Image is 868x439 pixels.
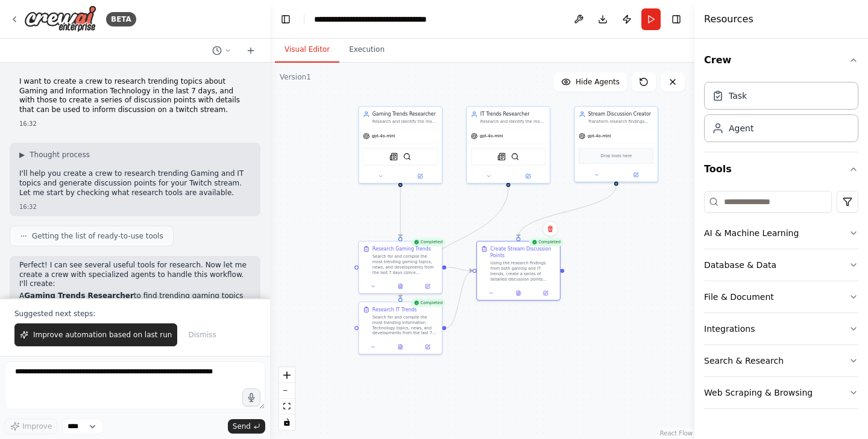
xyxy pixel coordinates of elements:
[704,227,799,239] div: AI & Machine Learning
[729,90,747,102] div: Task
[242,388,260,406] button: Click to speak your automation idea
[554,72,627,92] button: Hide Agents
[704,249,858,281] button: Database & Data
[704,313,858,344] button: Integrations
[491,246,556,259] div: Create Stream Discussion Points
[279,367,295,430] div: React Flow controls
[416,343,439,350] button: Open in side panel
[228,419,265,434] button: Send
[588,134,611,139] span: gpt-4o-mini
[476,241,561,300] div: CompletedCreate Stream Discussion PointsUsing the research findings from both gaming and IT trend...
[19,291,251,301] li: A to find trending gaming topics
[704,355,784,367] div: Search & Research
[182,323,222,346] button: Dismiss
[279,367,295,383] button: zoom in
[534,289,557,297] button: Open in side panel
[19,150,90,160] button: ▶Thought process
[358,106,442,184] div: Gaming Trends ResearcherResearch and identify the most trending gaming topics, news, and developm...
[386,282,415,290] button: View output
[491,260,556,282] div: Using the research findings from both gaming and IT trends, create a series of detailed discussio...
[704,186,858,419] div: Tools
[401,172,439,180] button: Open in side panel
[704,323,755,335] div: Integrations
[314,13,427,25] nav: breadcrumb
[33,330,172,340] span: Improve automation based on last run
[386,343,415,350] button: View output
[389,152,397,160] img: SerplyNewsSearchTool
[704,377,858,408] button: Web Scraping & Browsing
[373,119,438,124] div: Research and identify the most trending gaming topics, news, and developments from the last 7 day...
[509,172,547,180] button: Open in side panel
[358,241,442,294] div: CompletedResearch Gaming TrendsSearch for and compile the most trending gaming topics, news, and ...
[279,399,295,414] button: fit view
[32,231,163,241] span: Getting the list of ready-to-use tools
[19,150,25,160] span: ▶
[280,72,311,82] div: Version 1
[600,152,632,159] span: Drop tools here
[446,267,473,331] g: Edge from 2bd8cb8e-95fa-4c13-9eff-32426a2c8564 to 541c3004-133e-4eb4-9158-2e7acda8a722
[233,422,251,431] span: Send
[704,217,858,249] button: AI & Machine Learning
[446,264,473,274] g: Edge from 9bdcb638-8513-49ee-b8c9-5dfab7e9bf3f to 541c3004-133e-4eb4-9158-2e7acda8a722
[497,152,505,160] img: SerplyNewsSearchTool
[704,43,858,77] button: Crew
[480,111,546,117] div: IT Trends Researcher
[704,345,858,376] button: Search & Research
[30,150,90,160] span: Thought process
[704,387,813,399] div: Web Scraping & Browsing
[24,5,96,33] img: Logo
[403,152,411,160] img: SerplyWebSearchTool
[704,291,774,303] div: File & Document
[588,111,654,117] div: Stream Discussion Creator
[704,12,753,26] h4: Resources
[504,289,532,297] button: View output
[704,77,858,152] div: Crew
[279,414,295,430] button: toggle interactivity
[704,152,858,186] button: Tools
[372,134,395,139] span: gpt-4o-mini
[411,238,445,246] div: Completed
[480,119,546,124] div: Research and identify the most trending Information Technology topics, news, and developments fro...
[188,330,216,340] span: Dismiss
[416,282,439,290] button: Open in side panel
[588,119,654,124] div: Transform research findings about gaming and IT trends into engaging discussion points perfect fo...
[19,202,251,211] div: 16:32
[511,152,519,160] img: SerplyWebSearchTool
[668,11,685,28] button: Hide right sidebar
[275,37,339,63] button: Visual Editor
[207,43,236,58] button: Switch to previous chat
[19,261,251,289] p: Perfect! I can see several useful tools for research. Now let me create a crew with specialized a...
[529,238,564,246] div: Completed
[339,37,394,63] button: Execution
[279,383,295,399] button: zoom out
[576,77,620,87] span: Hide Agents
[106,12,136,26] div: BETA
[373,111,438,117] div: Gaming Trends Researcher
[19,77,251,114] p: I want to create a crew to research trending topics about Gaming and Information Technology in th...
[373,246,431,252] div: Research Gaming Trends
[14,323,177,346] button: Improve automation based on last run
[574,106,658,182] div: Stream Discussion CreatorTransform research findings about gaming and IT trends into engaging dis...
[373,307,417,313] div: Research IT Trends
[14,309,256,319] p: Suggested next steps:
[704,259,776,271] div: Database & Data
[397,187,404,237] g: Edge from 1a58870b-304d-4e7e-b33d-cc1f96f36c23 to 9bdcb638-8513-49ee-b8c9-5dfab7e9bf3f
[241,43,260,58] button: Start a new chat
[411,299,445,307] div: Completed
[22,422,52,431] span: Improve
[19,119,251,128] div: 16:32
[19,169,251,198] p: I'll help you create a crew to research trending Gaming and IT topics and generate discussion poi...
[373,254,438,275] div: Search for and compile the most trending gaming topics, news, and developments from the last 7 da...
[542,221,558,237] button: Delete node
[480,134,503,139] span: gpt-4o-mini
[660,430,693,437] a: React Flow attribution
[373,314,438,336] div: Search for and compile the most trending Information Technology topics, news, and developments fr...
[704,281,858,313] button: File & Document
[277,11,294,28] button: Hide left sidebar
[24,291,134,300] strong: Gaming Trends Researcher
[466,106,550,184] div: IT Trends ResearcherResearch and identify the most trending Information Technology topics, news, ...
[358,302,442,355] div: CompletedResearch IT TrendsSearch for and compile the most trending Information Technology topics...
[617,171,655,179] button: Open in side panel
[397,187,512,297] g: Edge from 1a4ad299-ed7e-4d54-9c5e-6b39bdf8fb87 to 2bd8cb8e-95fa-4c13-9eff-32426a2c8564
[729,122,753,134] div: Agent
